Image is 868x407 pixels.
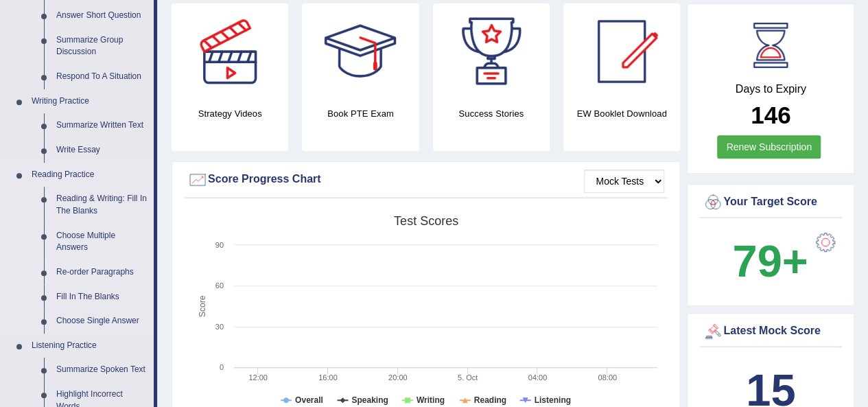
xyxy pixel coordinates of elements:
[50,309,154,334] a: Choose Single Answer
[295,395,323,405] tspan: Overall
[563,106,680,121] h4: EW Booklet Download
[50,285,154,310] a: Fill In The Blanks
[433,106,550,121] h4: Success Stories
[50,187,154,223] a: Reading & Writing: Fill In The Blanks
[25,163,154,187] a: Reading Practice
[187,170,664,190] div: Score Progress Chart
[215,323,224,331] text: 30
[732,236,808,286] b: 79+
[703,192,838,213] div: Your Target Score
[535,395,571,405] tspan: Listening
[248,373,268,382] text: 12:00
[50,138,154,163] a: Write Essay
[528,373,548,382] text: 04:00
[318,373,338,382] text: 16:00
[351,395,388,405] tspan: Speaking
[50,3,154,28] a: Answer Short Question
[394,214,458,228] tspan: Test scores
[474,395,506,405] tspan: Reading
[172,106,288,121] h4: Strategy Videos
[215,241,224,249] text: 90
[50,113,154,138] a: Summarize Written Text
[25,89,154,114] a: Writing Practice
[25,334,154,358] a: Listening Practice
[598,373,617,382] text: 08:00
[717,135,821,159] a: Renew Subscription
[458,373,478,382] tspan: 5. Oct
[751,102,790,128] b: 146
[215,281,224,290] text: 60
[50,260,154,285] a: Re-order Paragraphs
[50,224,154,260] a: Choose Multiple Answers
[703,321,838,342] div: Latest Mock Score
[220,363,224,371] text: 0
[417,395,445,405] tspan: Writing
[302,106,419,121] h4: Book PTE Exam
[50,65,154,89] a: Respond To A Situation
[388,373,408,382] text: 20:00
[703,83,838,95] h4: Days to Expiry
[50,28,154,65] a: Summarize Group Discussion
[198,295,207,317] tspan: Score
[50,358,154,382] a: Summarize Spoken Text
